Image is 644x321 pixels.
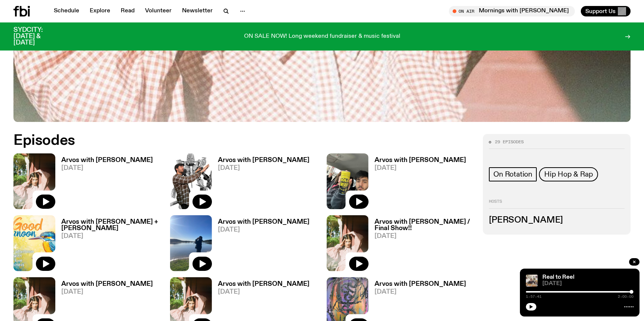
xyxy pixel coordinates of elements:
[489,167,537,181] a: On Rotation
[55,219,161,271] a: Arvos with [PERSON_NAME] + [PERSON_NAME][DATE]
[542,281,634,287] span: [DATE]
[327,215,369,271] img: Maleeka stands outside on a balcony. She is looking at the camera with a serious expression, and ...
[618,295,634,299] span: 2:00:00
[526,275,538,287] img: Jasper Craig Adams holds a vintage camera to his eye, obscuring his face. He is wearing a grey ju...
[585,8,616,15] span: Support Us
[212,219,309,271] a: Arvos with [PERSON_NAME][DATE]
[61,289,153,295] span: [DATE]
[13,134,422,147] h2: Episodes
[85,6,115,16] a: Explore
[539,167,598,181] a: Hip Hop & Rap
[493,170,532,178] span: On Rotation
[542,274,574,280] a: Real to Reel
[244,33,400,40] p: ON SALE NOW! Long weekend fundraiser & music festival
[495,140,524,144] span: 29 episodes
[375,281,466,287] h3: Arvos with [PERSON_NAME]
[55,157,153,209] a: Arvos with [PERSON_NAME][DATE]
[375,289,466,295] span: [DATE]
[218,157,309,163] h3: Arvos with [PERSON_NAME]
[218,281,309,287] h3: Arvos with [PERSON_NAME]
[375,219,474,232] h3: Arvos with [PERSON_NAME] / Final Show!!
[489,199,625,208] h2: Hosts
[141,6,176,16] a: Volunteer
[61,157,153,163] h3: Arvos with [PERSON_NAME]
[13,27,61,46] h3: SYDCITY: [DATE] & [DATE]
[13,153,55,209] img: Maleeka stands outside on a balcony. She is looking at the camera with a serious expression, and ...
[526,295,542,299] span: 1:57:41
[61,281,153,287] h3: Arvos with [PERSON_NAME]
[61,165,153,171] span: [DATE]
[218,289,309,295] span: [DATE]
[49,6,84,16] a: Schedule
[218,165,309,171] span: [DATE]
[218,227,309,233] span: [DATE]
[116,6,139,16] a: Read
[212,157,309,209] a: Arvos with [PERSON_NAME][DATE]
[375,233,474,239] span: [DATE]
[369,157,466,209] a: Arvos with [PERSON_NAME][DATE]
[369,219,474,271] a: Arvos with [PERSON_NAME] / Final Show!![DATE]
[581,6,631,16] button: Support Us
[489,216,625,224] h3: [PERSON_NAME]
[375,165,466,171] span: [DATE]
[218,219,309,225] h3: Arvos with [PERSON_NAME]
[61,233,161,239] span: [DATE]
[375,157,466,163] h3: Arvos with [PERSON_NAME]
[178,6,217,16] a: Newsletter
[61,219,161,232] h3: Arvos with [PERSON_NAME] + [PERSON_NAME]
[544,170,593,178] span: Hip Hop & Rap
[449,6,575,16] button: On AirMornings with [PERSON_NAME]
